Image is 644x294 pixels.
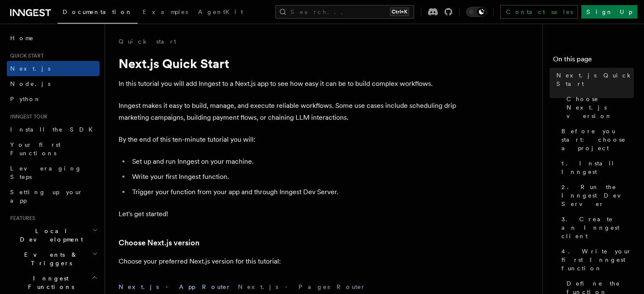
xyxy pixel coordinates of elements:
a: Node.js [7,76,100,91]
span: Setting up your app [10,189,83,204]
a: Sign Up [581,5,637,19]
span: 2. Run the Inngest Dev Server [561,183,634,208]
a: Before you start: choose a project [558,124,634,156]
a: Leveraging Steps [7,161,100,184]
p: By the end of this ten-minute tutorial you will: [119,134,457,146]
p: Inngest makes it easy to build, manage, and execute reliable workflows. Some use cases include sc... [119,100,457,124]
span: Choose Next.js version [567,95,634,120]
span: 3. Create an Inngest client [561,215,634,240]
a: Next.js Quick Start [553,68,634,91]
h4: On this page [553,54,634,68]
a: Install the SDK [7,122,100,137]
a: 3. Create an Inngest client [558,212,634,244]
a: Examples [138,3,193,23]
span: Leveraging Steps [10,165,82,180]
a: Quick start [119,37,176,46]
span: Next.js [10,65,50,72]
h1: Next.js Quick Start [119,56,457,71]
a: Python [7,91,100,107]
span: Next.js Quick Start [556,71,634,88]
button: Toggle dark mode [466,7,486,17]
span: 1. Install Inngest [561,159,634,176]
button: Search...Ctrl+K [275,5,414,19]
span: Events & Triggers [7,250,92,267]
span: Python [10,96,41,102]
span: Install the SDK [10,126,98,133]
a: Choose Next.js version [119,237,199,249]
span: Documentation [63,8,133,15]
span: Home [10,34,34,42]
button: Local Development [7,223,100,247]
span: Inngest tour [7,113,47,120]
a: 4. Write your first Inngest function [558,244,634,276]
a: 2. Run the Inngest Dev Server [558,179,634,212]
span: Local Development [7,227,92,244]
a: Documentation [58,3,138,24]
span: Node.js [10,80,50,87]
span: 4. Write your first Inngest function [561,247,634,272]
p: Choose your preferred Next.js version for this tutorial: [119,256,457,267]
a: 1. Install Inngest [558,156,634,179]
button: Events & Triggers [7,247,100,271]
a: Contact sales [500,5,578,19]
span: Features [7,215,35,222]
span: Before you start: choose a project [561,127,634,152]
span: Inngest Functions [7,274,91,291]
a: AgentKit [193,3,248,23]
a: Choose Next.js version [563,91,634,124]
span: Examples [143,8,188,15]
span: Your first Functions [10,141,61,157]
p: In this tutorial you will add Inngest to a Next.js app to see how easy it can be to build complex... [119,78,457,90]
a: Setting up your app [7,184,100,208]
kbd: Ctrl+K [390,8,409,16]
li: Write your first Inngest function. [130,171,457,183]
p: Let's get started! [119,208,457,220]
li: Trigger your function from your app and through Inngest Dev Server. [130,186,457,198]
span: Quick start [7,52,44,59]
span: AgentKit [198,8,243,15]
a: Your first Functions [7,137,100,161]
li: Set up and run Inngest on your machine. [130,156,457,168]
a: Next.js [7,61,100,76]
a: Home [7,30,100,46]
